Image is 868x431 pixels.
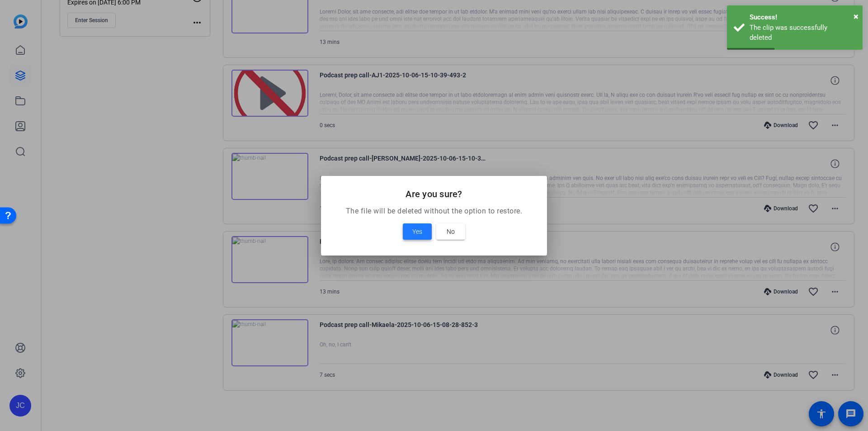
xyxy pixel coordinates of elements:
span: No [447,226,455,237]
button: Close [854,9,859,23]
span: × [854,11,859,22]
span: Yes [412,226,422,237]
div: Success! [750,12,856,23]
div: The clip was successfully deleted [750,23,856,43]
p: The file will be deleted without the option to restore. [332,206,536,217]
h2: Are you sure? [332,187,536,201]
button: No [436,223,465,240]
button: Yes [403,223,432,240]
